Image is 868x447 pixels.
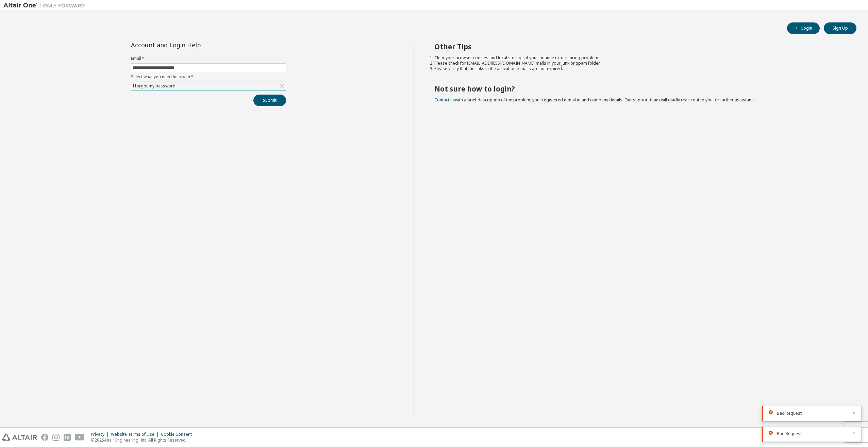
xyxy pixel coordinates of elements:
[434,84,845,93] h2: Not sure how to login?
[777,431,802,436] span: Bad Request
[111,432,161,437] div: Website Terms of Use
[777,411,802,416] span: Bad Request
[253,95,286,106] button: Submit
[434,42,845,51] h2: Other Tips
[434,66,845,71] li: Please verify that the links in the activation e-mails are not expired.
[91,437,196,443] p: © 2025 Altair Engineering, Inc. All Rights Reserved.
[131,42,255,48] div: Account and Login Help
[3,2,88,9] img: Altair One
[64,434,71,441] img: linkedin.svg
[131,74,286,80] label: Select what you need help with
[787,22,820,34] button: Login
[161,432,196,437] div: Cookie Consent
[132,82,177,90] div: I forgot my password
[2,434,37,441] img: altair_logo.svg
[41,434,48,441] img: facebook.svg
[434,97,455,103] a: Contact us
[131,82,286,90] div: I forgot my password
[52,434,60,441] img: instagram.svg
[434,55,845,61] li: Clear your browser cookies and local storage, if you continue experiencing problems.
[434,61,845,66] li: Please check for [EMAIL_ADDRESS][DOMAIN_NAME] mails in your junk or spam folder.
[824,22,856,34] button: Sign Up
[131,56,286,61] label: Email
[434,97,757,103] span: with a brief description of the problem, your registered e-mail id and company details. Our suppo...
[91,432,111,437] div: Privacy
[75,434,85,441] img: youtube.svg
